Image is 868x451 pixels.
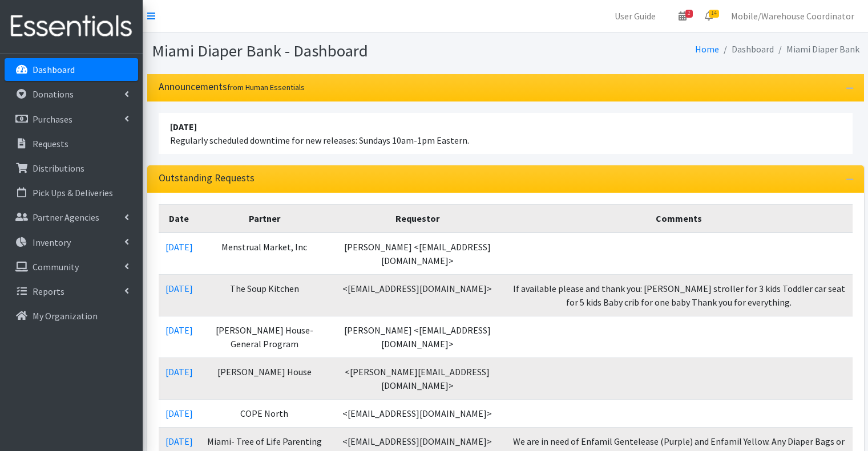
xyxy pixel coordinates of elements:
a: Mobile/Warehouse Coordinator [722,5,863,27]
p: Community [33,261,79,273]
th: Date [159,204,200,233]
a: Purchases [5,108,138,131]
td: [PERSON_NAME] <[EMAIL_ADDRESS][DOMAIN_NAME]> [329,316,506,357]
td: [PERSON_NAME] <[EMAIL_ADDRESS][DOMAIN_NAME]> [329,233,506,275]
p: Distributions [33,162,84,174]
a: 2 [669,5,696,27]
h3: Announcements [159,81,305,93]
img: HumanEssentials [5,7,138,46]
td: If available please and thank you: [PERSON_NAME] stroller for 3 kids Toddler car seat for 5 kids ... [506,274,852,316]
p: Donations [33,88,74,100]
a: [DATE] [165,408,193,419]
p: Purchases [33,113,72,125]
p: Inventory [33,237,71,248]
td: The Soup Kitchen [200,274,329,316]
h3: Outstanding Requests [159,172,255,184]
h1: Miami Diaper Bank - Dashboard [152,41,502,61]
a: 14 [696,5,722,27]
small: from Human Essentials [227,82,305,92]
a: Partner Agencies [5,206,138,229]
a: My Organization [5,304,138,327]
li: Regularly scheduled downtime for new releases: Sundays 10am-1pm Eastern. [159,113,853,154]
a: [DATE] [165,324,193,336]
a: User Guide [605,5,665,27]
td: Menstrual Market, Inc [200,233,329,275]
p: Requests [33,138,68,149]
a: Home [695,43,719,55]
li: Miami Diaper Bank [774,41,859,58]
td: [PERSON_NAME] House-General Program [200,316,329,357]
li: Dashboard [719,41,774,58]
a: [DATE] [165,283,193,294]
p: My Organization [33,310,98,322]
a: [DATE] [165,436,193,447]
th: Comments [506,204,852,233]
span: 2 [685,10,693,18]
td: <[PERSON_NAME][EMAIL_ADDRESS][DOMAIN_NAME]> [329,357,506,399]
th: Partner [200,204,329,233]
th: Requestor [329,204,506,233]
strong: [DATE] [170,121,197,132]
span: 14 [709,10,719,18]
p: Pick Ups & Deliveries [33,187,113,198]
a: Dashboard [5,58,138,81]
a: Donations [5,83,138,105]
a: Requests [5,132,138,155]
td: <[EMAIL_ADDRESS][DOMAIN_NAME]> [329,399,506,427]
a: [DATE] [165,241,193,253]
a: Reports [5,280,138,303]
a: Pick Ups & Deliveries [5,181,138,204]
td: <[EMAIL_ADDRESS][DOMAIN_NAME]> [329,274,506,316]
a: Community [5,255,138,278]
td: COPE North [200,399,329,427]
a: Inventory [5,231,138,254]
p: Partner Agencies [33,212,99,223]
a: Distributions [5,157,138,180]
td: [PERSON_NAME] House [200,357,329,399]
p: Reports [33,286,64,297]
p: Dashboard [33,64,75,75]
a: [DATE] [165,366,193,377]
